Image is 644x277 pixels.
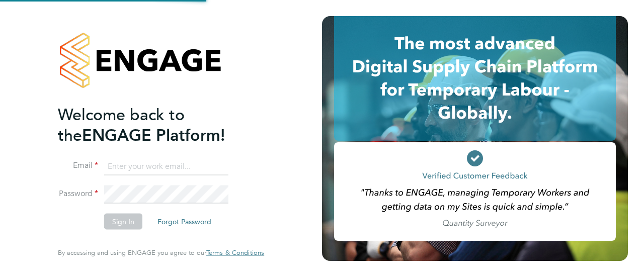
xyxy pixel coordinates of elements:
a: Terms & Conditions [206,249,264,257]
h2: ENGAGE Platform! [58,104,254,145]
button: Forgot Password [149,214,219,230]
span: Welcome back to the [58,105,185,145]
span: Terms & Conditions [206,248,264,257]
label: Password [58,189,98,199]
input: Enter your work email... [104,157,228,175]
button: Sign In [104,214,142,230]
span: By accessing and using ENGAGE you agree to our [58,248,264,257]
label: Email [58,160,98,171]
